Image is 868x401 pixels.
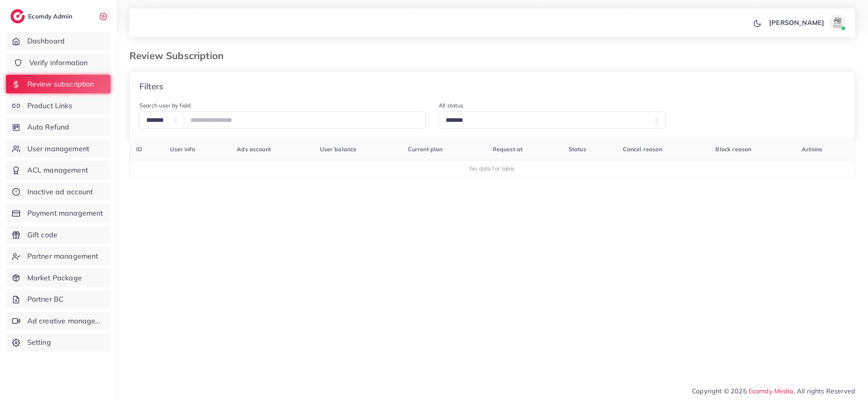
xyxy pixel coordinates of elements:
span: Auto Refund [27,122,70,132]
span: Request at [493,146,523,153]
a: User management [6,140,111,158]
p: [PERSON_NAME] [769,18,824,27]
a: [PERSON_NAME]avatar [765,14,849,31]
h4: Filters [139,81,163,91]
span: Review subscription [27,79,94,89]
span: Partner management [27,251,98,261]
a: Payment management [6,204,111,222]
span: , All rights Reserved [794,386,855,396]
h3: Review Subscription [129,50,230,62]
a: Market Package [6,269,111,287]
a: Review subscription [6,75,111,93]
a: Auto Refund [6,118,111,136]
span: Current plan [408,146,443,153]
a: Gift code [6,226,111,244]
span: Partner BC [27,294,64,304]
span: User management [27,144,89,154]
span: Gift code [27,230,57,240]
span: Product Links [27,101,72,111]
a: Partner management [6,247,111,265]
span: Verify information [29,58,88,68]
span: Actions [802,146,822,153]
label: All status [439,101,464,109]
span: User balance [320,146,356,153]
span: Cancel reason [623,146,662,153]
span: Ads account [237,146,271,153]
span: Status [569,146,586,153]
h2: Ecomdy Admin [28,12,74,20]
a: Setting [6,333,111,352]
label: Search user by field [139,101,190,109]
span: Payment management [27,208,103,218]
div: No data for table [134,165,851,173]
a: Dashboard [6,32,111,50]
a: Ecomdy Media [749,387,794,395]
img: avatar [829,14,845,31]
a: ACL management [6,161,111,179]
img: logo [10,9,25,23]
span: ACL management [27,165,88,175]
a: Verify information [6,53,111,72]
span: Market Package [27,273,82,283]
span: ID [136,146,142,153]
a: Inactive ad account [6,183,111,201]
span: Inactive ad account [27,187,93,197]
span: Copyright © 2025 [692,386,855,396]
span: Block reason [715,146,751,153]
a: Ad creative management [6,312,111,330]
a: Partner BC [6,290,111,308]
a: logoEcomdy Admin [10,9,74,23]
span: Dashboard [27,36,65,46]
span: Ad creative management [27,316,104,326]
span: User info [170,146,194,153]
a: Product Links [6,97,111,115]
span: Setting [27,337,51,348]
